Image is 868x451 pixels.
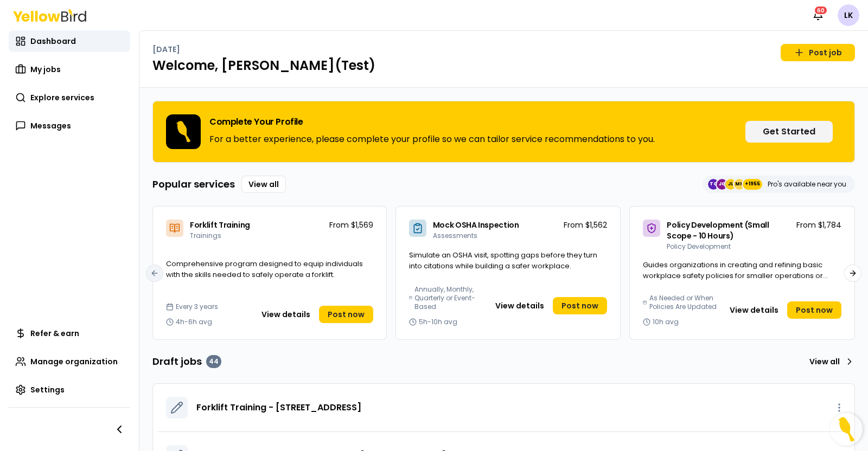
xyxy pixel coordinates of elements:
h3: Complete Your Profile [209,118,655,126]
button: 60 [807,4,829,26]
span: Policy Development (Small Scope - 10 Hours) [667,220,769,241]
h1: Welcome, [PERSON_NAME](Test) [152,57,855,74]
span: JL [725,179,736,190]
h3: Popular services [152,177,235,192]
span: Comprehensive program designed to equip individuals with the skills needed to safely operate a fo... [166,259,363,280]
span: Mock OSHA Inspection [433,220,519,230]
span: Trainings [190,231,221,240]
span: Settings [30,384,65,395]
p: [DATE] [152,44,180,55]
span: Post now [561,300,598,311]
span: 5h-10h avg [419,318,457,326]
span: Messages [30,120,71,131]
div: Complete Your ProfileFor a better experience, please complete your profile so we can tailor servi... [152,101,855,163]
span: MH [734,179,745,190]
span: Assessments [433,231,477,240]
a: View all [805,353,855,370]
a: Post now [787,301,841,319]
a: Dashboard [9,30,130,52]
span: +1955 [745,179,760,190]
span: Every 3 years [176,302,218,311]
a: Post now [319,306,373,323]
span: 10h avg [653,318,679,326]
a: Refer & earn [9,323,130,344]
a: Post now [553,297,607,314]
span: JG [717,179,727,190]
span: As Needed or When Policies Are Updated [649,294,719,311]
div: 60 [814,5,828,15]
div: 44 [206,355,221,368]
button: Open Resource Center [830,413,863,446]
a: Post job [781,44,855,61]
p: From $1,569 [329,220,373,230]
span: Policy Development [667,242,731,251]
span: Explore services [30,92,94,103]
p: From $1,784 [796,220,841,230]
a: Messages [9,115,130,137]
a: My jobs [9,59,130,80]
button: View details [255,306,317,323]
p: For a better experience, please complete your profile so we can tailor service recommendations to... [209,133,655,146]
button: View details [723,301,785,319]
span: Dashboard [30,36,76,47]
span: Guides organizations in creating and refining basic workplace safety policies for smaller operati... [643,260,828,291]
p: Pro's available near you [768,180,846,189]
a: Manage organization [9,351,130,372]
span: Refer & earn [30,328,79,339]
span: Simulate an OSHA visit, spotting gaps before they turn into citations while building a safer work... [409,250,597,271]
span: Manage organization [30,356,118,367]
span: My jobs [30,64,61,75]
h3: Draft jobs [152,354,221,369]
a: Forklift Training - [STREET_ADDRESS] [196,401,361,414]
span: Post now [328,309,365,320]
span: Annually, Monthly, Quarterly or Event-Based [414,285,484,311]
a: Settings [9,379,130,401]
span: LK [838,4,859,26]
button: Get Started [745,121,833,143]
span: 4h-6h avg [176,318,212,326]
button: View details [489,297,551,314]
span: Post now [796,305,833,315]
span: TC [708,179,719,190]
span: Forklift Training [190,220,250,230]
a: View all [241,176,286,193]
p: From $1,562 [564,220,607,230]
a: Explore services [9,87,130,108]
